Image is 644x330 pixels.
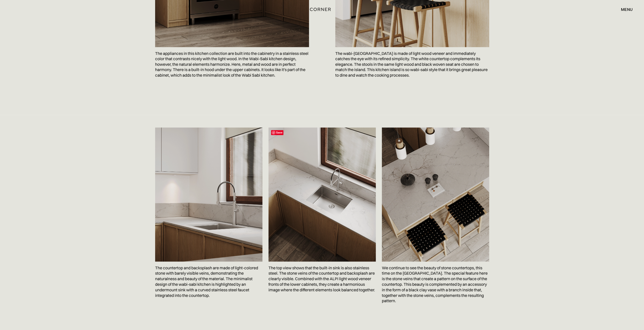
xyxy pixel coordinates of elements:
a: home [297,6,347,13]
p: The countertop and backsplash are made of light-colored stone with barely visible veins, demonstr... [155,261,262,302]
div: menu [616,5,633,14]
p: We continue to see the beauty of stone countertops, this time on the [GEOGRAPHIC_DATA]. The speci... [382,261,489,307]
p: The top view shows that the built-in sink is also stainless steel. The stone veins of the counter... [268,261,376,296]
p: The appliances in this kitchen collection are built into the cabinetry in a stainless steel color... [155,47,309,82]
span: Save [271,130,284,135]
div: menu [621,7,633,11]
p: The wabi-[GEOGRAPHIC_DATA] is made of light wood veneer and immediately catches the eye with its ... [335,47,489,82]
